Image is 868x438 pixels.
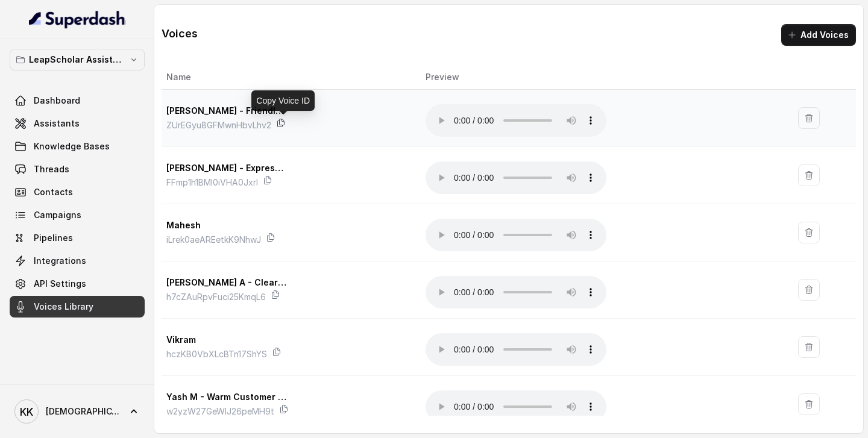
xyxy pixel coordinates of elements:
a: API Settings [10,273,145,295]
audio: Your browser does not support the audio element. [426,161,606,194]
a: Pipelines [10,227,145,249]
span: [DEMOGRAPHIC_DATA] [46,405,121,418]
a: Dashboard [10,90,145,111]
p: h7cZAuRpvFuci25KmqL6 [166,290,266,304]
a: Contacts [10,181,145,203]
a: Threads [10,158,145,180]
img: light.svg [29,10,126,29]
a: Voices Library [10,296,145,318]
div: Copy Voice ID [251,90,315,111]
th: Name [162,65,416,90]
audio: Your browser does not support the audio element. [426,219,606,251]
span: Contacts [34,186,73,198]
audio: Your browser does not support the audio element. [426,104,606,137]
p: Yash M - Warm Customer Care Agent [166,390,287,404]
p: w2yzW27GeWlJ26peMH9t [166,404,274,419]
p: Vikram [166,333,287,347]
p: hczKB0VbXLcBTn17ShYS [166,347,267,361]
a: Knowledge Bases [10,136,145,157]
audio: Your browser does not support the audio element. [426,276,606,308]
audio: Your browser does not support the audio element. [426,390,606,423]
span: Pipelines [34,232,73,244]
p: [PERSON_NAME] - Friendly Customer Care Voice [166,104,287,118]
a: Integrations [10,250,145,272]
span: Campaigns [34,209,81,221]
span: Voices Library [34,301,93,313]
p: iLrek0aeAREetkK9NhwJ [166,233,261,247]
button: Add Voices [781,24,856,46]
p: FFmp1h1BMl0iVHA0JxrI [166,175,258,190]
span: Integrations [34,255,86,267]
button: LeapScholar Assistant [10,49,145,70]
p: [PERSON_NAME] A - Clear & Professional [166,275,287,290]
a: [DEMOGRAPHIC_DATA] [10,395,145,428]
span: Assistants [34,117,80,130]
span: Knowledge Bases [34,140,110,152]
p: ZUrEGyu8GFMwnHbvLhv2 [166,118,271,133]
a: Assistants [10,113,145,134]
span: Dashboard [34,95,80,107]
a: Campaigns [10,204,145,226]
text: KK [20,405,33,418]
p: LeapScholar Assistant [29,52,125,67]
span: Threads [34,163,69,175]
p: [PERSON_NAME] - Expressive & Cheerful Hindi Narrator [166,161,287,175]
span: API Settings [34,278,86,290]
p: Mahesh [166,218,287,233]
th: Preview [416,65,788,90]
h1: Voices [162,24,198,46]
audio: Your browser does not support the audio element. [426,333,606,366]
